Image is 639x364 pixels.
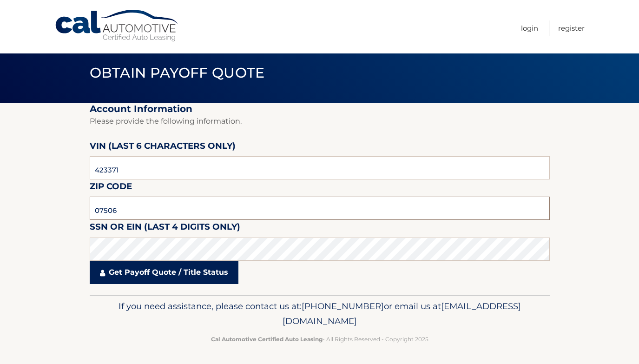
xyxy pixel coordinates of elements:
[521,20,538,36] a: Login
[90,103,550,115] h2: Account Information
[90,139,236,156] label: VIN (last 6 characters only)
[90,261,238,284] a: Get Payoff Quote / Title Status
[96,334,544,344] p: - All Rights Reserved - Copyright 2025
[54,9,180,42] a: Cal Automotive
[90,115,550,128] p: Please provide the following information.
[90,220,240,237] label: SSN or EIN (last 4 digits only)
[558,20,585,36] a: Register
[302,301,384,311] span: [PHONE_NUMBER]
[211,336,323,343] strong: Cal Automotive Certified Auto Leasing
[90,179,132,197] label: Zip Code
[90,64,265,81] span: Obtain Payoff Quote
[96,299,544,329] p: If you need assistance, please contact us at: or email us at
